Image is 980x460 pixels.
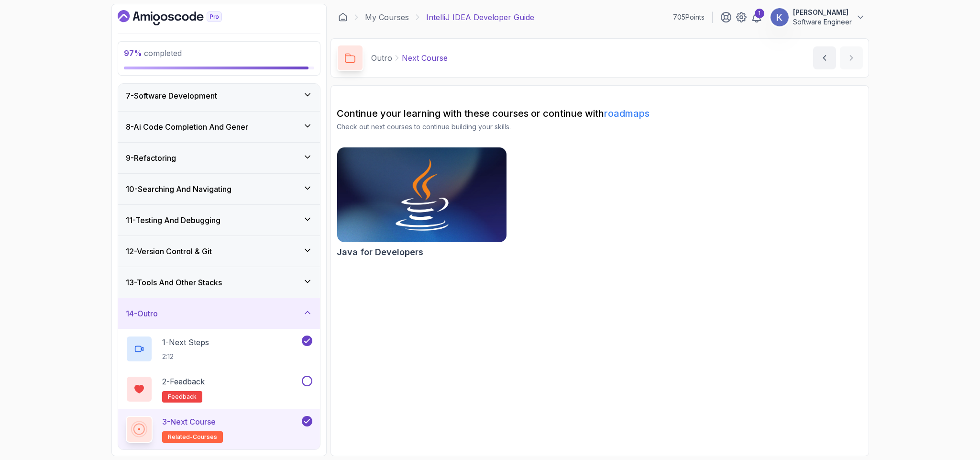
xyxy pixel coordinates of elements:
div: 1 [755,9,764,18]
a: Dashboard [338,12,348,22]
button: 3-Next Courserelated-courses [126,416,312,443]
button: 7-Software Development [118,80,320,111]
a: 1 [751,11,762,23]
p: Next Course [402,52,448,64]
button: 13-Tools And Other Stacks [118,267,320,298]
span: feedback [168,393,197,401]
a: roadmaps [604,108,650,119]
p: 1 - Next Steps [162,337,209,348]
span: related-courses [168,433,217,441]
h2: Continue your learning with these courses or continue with [337,107,863,120]
p: IntelliJ IDEA Developer Guide [426,11,534,23]
h3: 7 - Software Development [126,90,217,101]
button: 8-Ai Code Completion And Gener [118,112,320,142]
a: My Courses [365,11,409,23]
button: 11-Testing And Debugging [118,205,320,236]
h3: 11 - Testing And Debugging [126,214,220,226]
button: 1-Next Steps2:12 [126,336,312,362]
button: 10-Searching And Navigating [118,174,320,204]
img: user profile image [771,8,789,26]
h3: 9 - Refactoring [126,152,176,164]
h3: 13 - Tools And Other Stacks [126,277,222,288]
h3: 12 - Version Control & Git [126,246,212,257]
button: 12-Version Control & Git [118,236,320,267]
p: 2 - Feedback [162,376,205,387]
button: previous content [813,46,836,69]
h2: Java for Developers [337,246,423,259]
h3: 14 - Outro [126,308,158,319]
p: Check out next courses to continue building your skills. [337,122,863,132]
button: 2-Feedbackfeedback [126,376,312,403]
a: Dashboard [118,10,244,25]
h3: 8 - Ai Code Completion And Gener [126,121,248,133]
button: next content [840,46,863,69]
p: 3 - Next Course [162,416,216,427]
p: Software Engineer [793,17,852,27]
p: [PERSON_NAME] [793,8,852,17]
span: completed [124,48,182,58]
p: Outro [371,52,392,64]
a: Java for Developers cardJava for Developers [337,147,507,259]
button: user profile image[PERSON_NAME]Software Engineer [770,8,865,27]
p: 2:12 [162,352,209,361]
img: Java for Developers card [333,145,511,245]
h3: 10 - Searching And Navigating [126,183,231,195]
button: 14-Outro [118,298,320,329]
span: 97 % [124,48,142,58]
p: 705 Points [673,12,705,22]
button: 9-Refactoring [118,143,320,173]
